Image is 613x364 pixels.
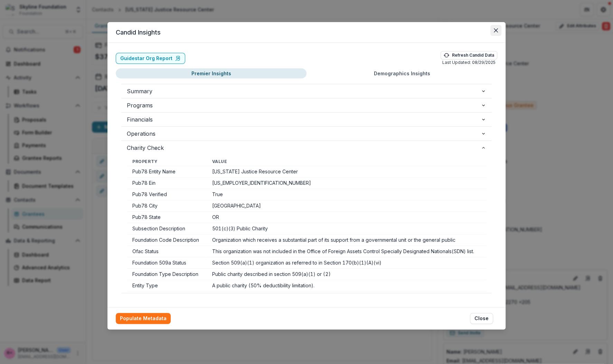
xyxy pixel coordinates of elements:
[121,155,492,293] div: Charity Check
[127,200,207,212] td: Pub78 City
[127,280,207,291] td: Entity Type
[490,25,501,36] button: Close
[207,212,486,223] td: OR
[121,84,492,98] button: Summary
[127,144,481,152] span: Charity Check
[207,280,486,291] td: A public charity (50% deductibility limitation).
[127,157,207,166] th: Property
[207,269,486,280] td: Public charity described in section 509(a)(1) or (2)
[127,269,207,280] td: Foundation Type Description
[207,166,486,178] td: [US_STATE] Justice Resource Center
[306,68,497,78] button: Demographics Insights
[107,22,506,43] header: Candid Insights
[470,313,493,324] button: Close
[127,101,481,109] span: Programs
[127,115,481,124] span: Financials
[116,68,306,78] button: Premier Insights
[127,130,481,138] span: Operations
[116,313,171,324] button: Populate Metadata
[127,257,207,269] td: Foundation 509a Status
[127,234,207,246] td: Foundation Code Description
[207,200,486,212] td: [GEOGRAPHIC_DATA]
[442,59,496,66] p: Last Updated: 08/29/2025
[127,87,481,95] span: Summary
[207,223,486,234] td: 501(c)(3) Public Charity
[441,51,497,59] button: Refresh Candid Data
[121,98,492,112] button: Programs
[127,212,207,223] td: Pub78 State
[207,234,486,246] td: Organization which receives a substantial part of its support from a governmental unit or the gen...
[127,189,207,200] td: Pub78 Verified
[207,246,486,257] td: This organization was not included in the Office of Foreign Assets Control Specially Designated N...
[121,113,492,126] button: Financials
[116,53,185,64] a: Guidestar Org Report
[207,157,486,166] th: Value
[121,127,492,141] button: Operations
[127,166,207,178] td: Pub78 Entity Name
[127,246,207,257] td: Ofac Status
[127,223,207,234] td: Subsection Description
[127,178,207,189] td: Pub78 Ein
[121,141,492,155] button: Charity Check
[207,178,486,189] td: [US_EMPLOYER_IDENTIFICATION_NUMBER]
[207,257,486,269] td: Section 509(a)(1) organization as referred to in Section 170(b)(1)(A)(vi)
[207,189,486,200] td: True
